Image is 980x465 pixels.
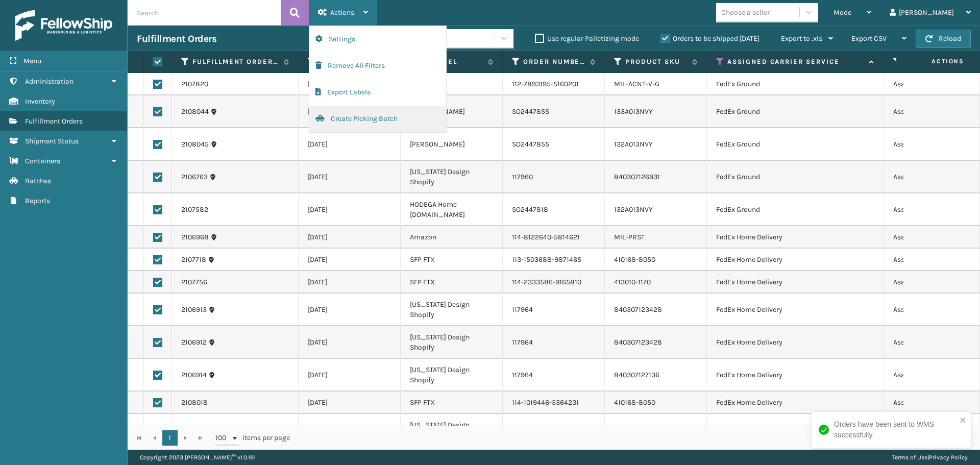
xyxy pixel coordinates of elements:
[309,106,446,132] button: Create Picking Batch
[899,53,970,70] span: Actions
[181,277,207,287] a: 2107756
[299,414,401,447] td: [DATE]
[523,57,585,66] label: Order Number
[625,57,687,66] label: Product SKU
[503,293,605,326] td: 117964
[707,161,884,193] td: FedEx Ground
[299,249,401,271] td: [DATE]
[960,416,967,426] button: close
[299,326,401,359] td: [DATE]
[299,391,401,414] td: [DATE]
[834,419,957,440] div: Orders have been sent to WMS successfully.
[181,172,208,182] a: 2106763
[23,57,41,65] span: Menu
[707,414,884,447] td: FedEx Home Delivery
[181,370,207,380] a: 2106914
[309,79,446,106] button: Export Labels
[535,34,639,43] label: Use regular Palletizing mode
[299,293,401,326] td: [DATE]
[614,173,660,181] a: 840307126931
[614,371,659,379] a: 840307127136
[660,34,759,43] label: Orders to be shipped [DATE]
[181,425,205,435] a: 2107112
[401,326,503,359] td: [US_STATE] Design Shopify
[503,95,605,128] td: SO2447855
[181,232,209,242] a: 2106968
[707,391,884,414] td: FedEx Home Delivery
[614,278,651,286] a: 413010-1170
[181,79,208,89] a: 2107820
[299,161,401,193] td: [DATE]
[503,73,605,95] td: 112-7893195-5160201
[503,128,605,161] td: SO2447855
[162,430,178,446] a: 1
[614,107,653,116] a: 133A013NVY
[299,226,401,249] td: [DATE]
[181,337,207,348] a: 2106912
[181,205,208,215] a: 2107582
[707,271,884,293] td: FedEx Home Delivery
[503,326,605,359] td: 117964
[299,193,401,226] td: [DATE]
[140,450,256,465] p: Copyright 2023 [PERSON_NAME]™ v 1.0.191
[304,433,969,443] div: 1 - 18 of 18 items
[727,57,864,66] label: Assigned Carrier Service
[707,326,884,359] td: FedEx Home Delivery
[25,137,79,145] span: Shipment Status
[503,359,605,391] td: 117964
[299,95,401,128] td: [DATE]
[401,414,503,447] td: [US_STATE] Design Shopify
[707,359,884,391] td: FedEx Home Delivery
[309,26,446,53] button: Settings
[192,57,279,66] label: Fulfillment Order Id
[834,8,851,17] span: Mode
[614,255,655,264] a: 410168-8050
[851,34,887,43] span: Export CSV
[181,305,207,315] a: 2106913
[215,430,290,446] span: items per page
[299,359,401,391] td: [DATE]
[401,161,503,193] td: [US_STATE] Design Shopify
[25,177,51,185] span: Batches
[503,226,605,249] td: 114-8122640-5814621
[181,107,209,117] a: 2108044
[299,271,401,293] td: [DATE]
[181,139,209,150] a: 2108045
[401,95,503,128] td: [PERSON_NAME]
[916,30,971,48] button: Reload
[503,391,605,414] td: 114-1019446-5364231
[721,7,770,18] div: Choose a seller
[181,398,208,408] a: 2108018
[503,249,605,271] td: 113-1503688-9871465
[707,193,884,226] td: FedEx Ground
[707,128,884,161] td: FedEx Ground
[25,77,73,86] span: Administration
[614,140,653,149] a: 132A013NVY
[25,117,83,126] span: Fulfillment Orders
[401,359,503,391] td: [US_STATE] Design Shopify
[614,80,659,88] a: MIL-ACNT-V-G
[401,73,503,95] td: Amazon
[614,205,653,214] a: 132A013NVY
[330,8,354,17] span: Actions
[707,226,884,249] td: FedEx Home Delivery
[25,97,55,106] span: Inventory
[401,249,503,271] td: SFP FTX
[707,95,884,128] td: FedEx Ground
[503,271,605,293] td: 114-2333586-9165810
[299,128,401,161] td: [DATE]
[25,197,50,205] span: Reports
[614,233,645,241] a: MIL-PRST
[503,193,605,226] td: SO2447818
[614,398,655,407] a: 410168-8050
[25,157,60,165] span: Containers
[401,128,503,161] td: [PERSON_NAME]
[401,271,503,293] td: SFP FTX
[401,226,503,249] td: Amazon
[15,10,112,41] img: logo
[781,34,822,43] span: Export to .xls
[503,161,605,193] td: 117960
[137,33,216,45] h3: Fulfillment Orders
[309,53,446,79] button: Remove All Filters
[707,249,884,271] td: FedEx Home Delivery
